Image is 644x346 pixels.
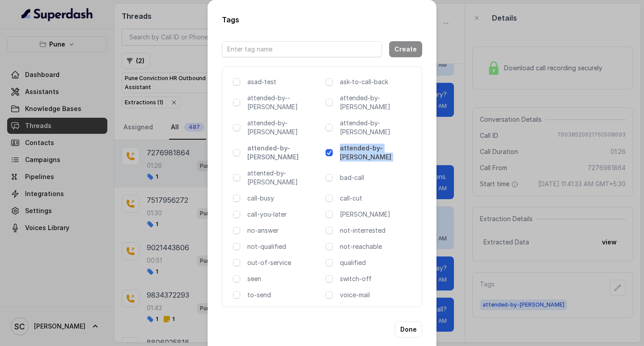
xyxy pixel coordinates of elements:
p: [PERSON_NAME] [340,210,415,219]
button: Create [389,41,422,57]
p: attended-by-[PERSON_NAME] [340,144,415,162]
p: attended-by-[PERSON_NAME] [340,119,415,137]
p: switch-off [340,274,415,283]
p: call-you-later [247,210,322,219]
p: call-busy [247,194,322,203]
p: attended-by-[PERSON_NAME] [247,144,322,162]
p: attended-by-[PERSON_NAME] [247,119,322,137]
p: bad-call [340,173,415,182]
p: attended-by-[PERSON_NAME] [340,94,415,111]
h2: Tags [222,14,422,25]
p: ask-to-call-back [340,77,415,86]
p: to-send [247,290,322,299]
button: Done [395,321,422,337]
p: call-cut [340,194,415,203]
p: not-qualified [247,242,322,251]
p: voice-mail [340,290,415,299]
p: out-of-service [247,258,322,267]
p: qualified [340,258,415,267]
p: no-answer [247,226,322,235]
p: asad-test [247,77,318,86]
p: seen [247,274,322,283]
p: attended-by--[PERSON_NAME] [247,94,322,111]
p: not-reachable [340,242,415,251]
input: Enter tag name [222,41,382,57]
p: attented-by-[PERSON_NAME] [247,169,322,187]
p: not-interrested [340,226,415,235]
